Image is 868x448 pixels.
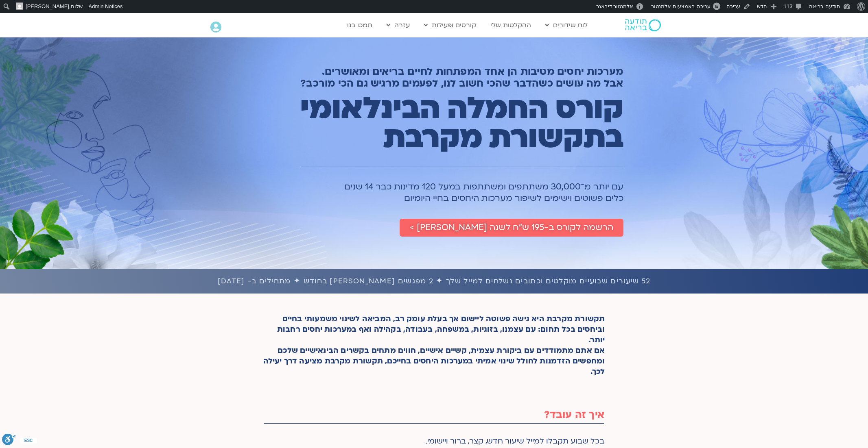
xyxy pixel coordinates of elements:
a: עזרה [383,17,414,33]
h1: קורס החמלה הבינלאומי בתקשורת מקרבת​ [264,94,623,152]
h1: 52 שיעורים שבועיים מוקלטים וכתובים נשלחים למייל שלך ✦ 2 מפגשים [PERSON_NAME] בחודש ✦ מתחילים ב- [... [4,275,864,287]
span: [PERSON_NAME] [26,3,69,9]
h1: עם יותר מ־30,000 משתתפים ומשתתפות במעל 120 מדינות כבר 14 שנים כלים פשוטים וישימים לשיפור מערכות ה... [264,181,623,204]
a: ההקלטות שלי [486,17,535,33]
span: הרשמה לקורס ב-195 ש״ח לשנה [PERSON_NAME] > [410,223,613,233]
div: תקשורת מקרבת היא גישה פשוטה ליישום אך בעלת עומק רב, המביאה לשינוי משמעותי בחיים וביחסים בכל תחום:... [263,314,605,381]
a: לוח שידורים [541,17,592,33]
span: עריכה באמצעות אלמנטור [651,3,710,9]
h2: איך זה עובד? [264,409,604,421]
h2: מערכות יחסים מטיבות הן אחד המפתחות לחיים בריאים ומאושרים. אבל מה עושים כשהדבר שהכי חשוב לנו, לפעמ... [264,66,623,89]
a: תמכו בנו [343,17,376,33]
a: הרשמה לקורס ב-195 ש״ח לשנה [PERSON_NAME] > [400,219,623,237]
a: קורסים ופעילות [420,17,480,33]
img: תודעה בריאה [625,19,661,31]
